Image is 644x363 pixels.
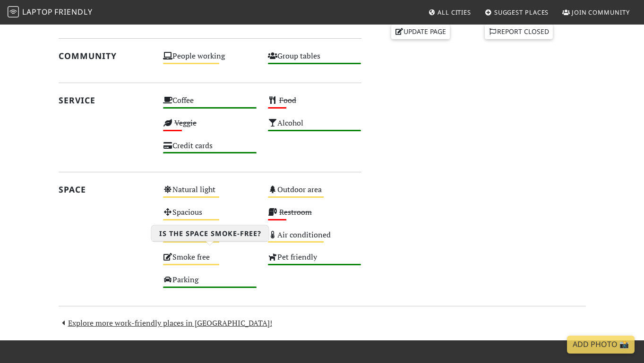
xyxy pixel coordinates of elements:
div: Group tables [262,49,367,72]
h3: Is the space smoke-free? [152,225,269,241]
s: Veggie [174,118,197,128]
div: Air conditioned [262,228,367,251]
h2: Service [59,95,152,105]
div: Pet friendly [262,250,367,273]
span: All Cities [438,8,471,17]
div: Credit cards [157,139,262,161]
img: LaptopFriendly [8,6,19,17]
div: Alcohol [262,116,367,139]
div: Spacious [157,205,262,228]
h2: Community [59,51,152,61]
div: Parking [157,273,262,295]
div: Natural light [157,183,262,205]
a: Suggest Places [481,4,553,21]
h2: Space [59,185,152,194]
span: Suggest Places [494,8,549,17]
div: Outdoor area [262,183,367,205]
a: Report closed [485,25,553,39]
div: Coffee [157,93,262,116]
span: Friendly [54,7,92,17]
s: Food [279,95,296,105]
a: LaptopFriendly LaptopFriendly [8,4,93,21]
span: Join Community [572,8,630,17]
a: Add Photo 📸 [567,336,635,354]
div: Smoke free [157,250,262,273]
a: Join Community [558,4,634,21]
div: People working [157,49,262,72]
span: Laptop [22,7,53,17]
s: Restroom [279,207,312,217]
a: Update page [391,25,450,39]
a: All Cities [424,4,475,21]
a: Explore more work-friendly places in [GEOGRAPHIC_DATA]! [59,318,272,328]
